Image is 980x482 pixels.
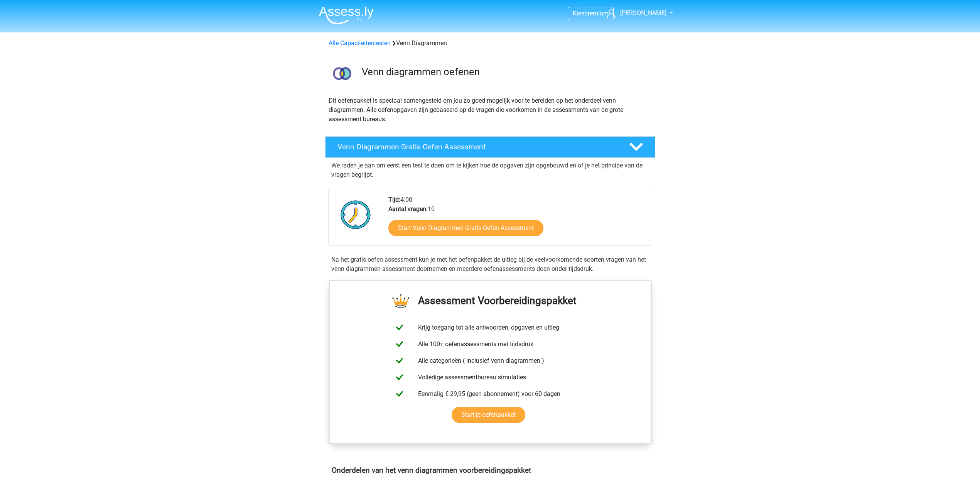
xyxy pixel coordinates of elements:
[573,10,584,17] span: Kies
[329,39,391,47] a: Alle Capaciteitentesten
[337,142,617,151] h4: Venn Diagrammen Gratis Oefen Assessment
[326,39,655,48] div: Venn Diagrammen
[332,466,649,475] h4: Onderdelen van het venn diagrammen voorbereidingspakket
[326,57,358,90] img: venn diagrammen
[328,255,652,274] div: Na het gratis oefen assessment kun je met het oefenpakket de uitleg bij de veelvoorkomende soorte...
[383,195,651,245] div: 4:00 10
[331,161,649,179] p: We raden je aan om eerst een test te doen om te kijken hoe de opgaven zijn opgebouwd en of je het...
[604,8,667,18] a: [PERSON_NAME]
[452,407,525,423] a: Start je oefenpakket
[388,205,428,213] b: Aantal vragen:
[620,9,666,17] span: [PERSON_NAME]
[388,196,400,203] b: Tijd:
[329,96,652,124] p: Dit oefenpakket is speciaal samengesteld om jou zo goed mogelijk voor te bereiden op het onderdee...
[388,220,543,236] a: Start Venn Diagrammen Gratis Oefen Assessment
[336,195,375,234] img: Klok
[568,8,613,19] a: Kiespremium
[362,66,649,78] h3: Venn diagrammen oefenen
[584,10,609,17] span: premium
[319,6,374,24] img: Assessly
[322,136,658,158] a: Venn Diagrammen Gratis Oefen Assessment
